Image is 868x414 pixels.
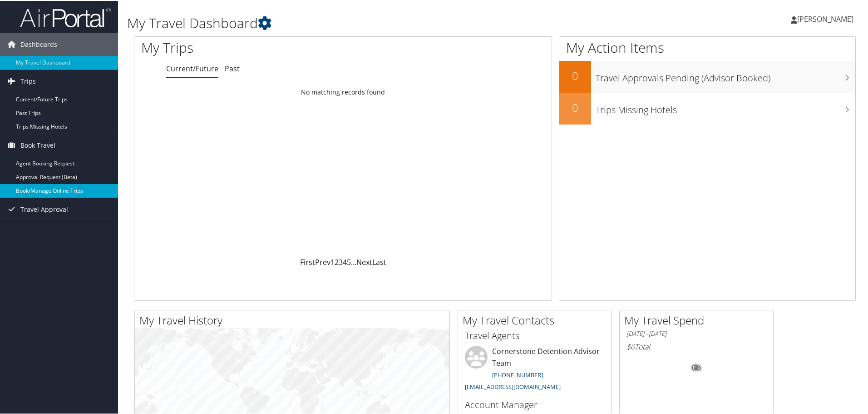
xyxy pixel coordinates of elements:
[225,63,240,73] a: Past
[596,66,855,84] h3: Travel Approvals Pending (Advisor Booked)
[791,5,863,32] a: [PERSON_NAME]
[624,312,773,327] h2: My Travel Spend
[559,99,591,115] h2: 0
[315,256,330,266] a: Prev
[559,37,855,56] h1: My Action Items
[300,256,315,266] a: First
[20,197,68,220] span: Travel Approval
[127,13,617,32] h1: My Travel Dashboard
[372,256,386,266] a: Last
[693,364,700,370] tspan: 0%
[335,256,339,266] a: 2
[465,329,605,341] h3: Travel Agents
[559,92,855,124] a: 0Trips Missing Hotels
[166,63,218,73] a: Current/Future
[465,382,561,390] a: [EMAIL_ADDRESS][DOMAIN_NAME]
[559,67,591,83] h2: 0
[20,32,57,55] span: Dashboards
[465,398,605,410] h3: Account Manager
[626,329,766,337] h6: [DATE] - [DATE]
[797,13,853,23] span: [PERSON_NAME]
[343,256,347,266] a: 4
[20,69,36,92] span: Trips
[347,256,351,266] a: 5
[626,341,635,351] span: $0
[626,341,766,351] h6: Total
[596,98,855,115] h3: Trips Missing Hotels
[356,256,372,266] a: Next
[20,6,111,27] img: airportal-logo.png
[330,256,335,266] a: 1
[141,37,371,56] h1: My Trips
[139,312,449,327] h2: My Travel History
[20,133,55,156] span: Book Travel
[339,256,343,266] a: 3
[351,256,356,266] span: …
[460,345,609,394] li: Cornerstone Detention Advisor Team
[492,370,543,378] a: [PHONE_NUMBER]
[559,60,855,92] a: 0Travel Approvals Pending (Advisor Booked)
[463,312,612,327] h2: My Travel Contacts
[134,83,552,100] td: No matching records found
